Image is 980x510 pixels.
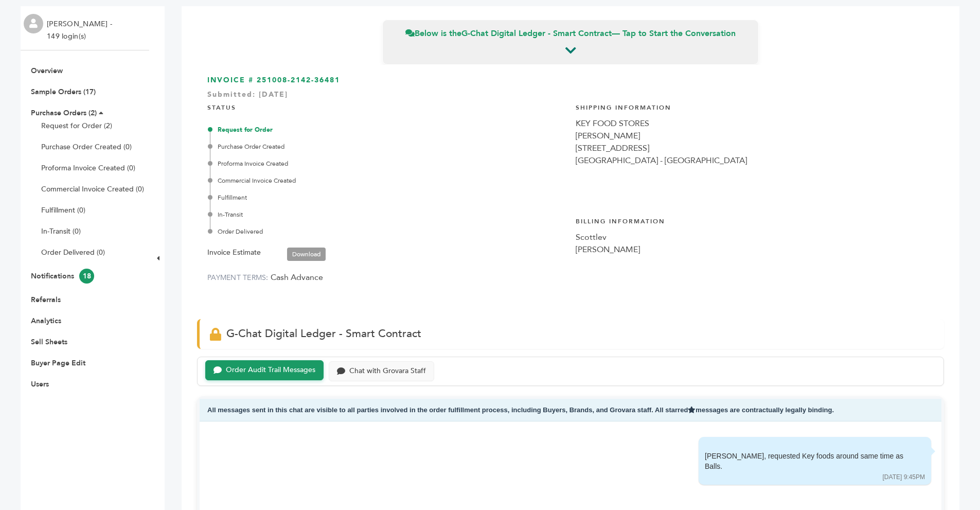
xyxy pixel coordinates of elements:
h4: Shipping Information [576,96,934,117]
div: [GEOGRAPHIC_DATA] - [GEOGRAPHIC_DATA] [576,154,934,167]
div: [PERSON_NAME], requested Key foods around same time as Balls. [705,451,911,471]
div: [PERSON_NAME] [576,243,934,256]
div: Scottlev [576,231,934,243]
div: Proforma Invoice Created [210,159,565,168]
div: Purchase Order Created [210,142,565,151]
label: PAYMENT TERMS: [207,273,269,283]
div: [DATE] 9:45PM [883,473,925,482]
div: Chat with Grovara Staff [349,367,426,376]
div: Order Audit Trail Messages [226,366,315,375]
a: Users [31,379,49,389]
div: [STREET_ADDRESS] [576,142,934,154]
div: Fulfillment [210,193,565,202]
a: Notifications18 [31,271,94,281]
div: In-Transit [210,210,565,219]
a: In-Transit (0) [41,226,81,236]
div: Order Delivered [210,227,565,236]
div: KEY FOOD STORES [576,117,934,130]
div: Submitted: [DATE] [207,90,934,105]
a: Request for Order (2) [41,121,112,131]
span: 18 [79,269,94,284]
a: Order Delivered (0) [41,248,105,257]
div: Commercial Invoice Created [210,176,565,185]
a: Analytics [31,316,61,326]
span: Below is the — Tap to Start the Conversation [405,28,736,39]
a: Referrals [31,295,61,305]
h4: STATUS [207,96,565,117]
h4: Billing Information [576,209,934,231]
a: Purchase Order Created (0) [41,142,132,152]
a: Sell Sheets [31,337,67,347]
a: Buyer Page Edit [31,358,85,368]
a: Commercial Invoice Created (0) [41,184,144,194]
a: Proforma Invoice Created (0) [41,163,135,173]
a: Sample Orders (17) [31,87,96,97]
a: Overview [31,66,63,76]
img: profile.png [24,14,43,33]
strong: G-Chat Digital Ledger - Smart Contract [461,28,612,39]
span: Cash Advance [271,272,323,283]
li: [PERSON_NAME] - 149 login(s) [47,18,115,43]
h3: INVOICE # 251008-2142-36481 [207,75,934,85]
a: Download [287,248,326,261]
a: Fulfillment (0) [41,205,85,215]
a: Purchase Orders (2) [31,108,97,118]
label: Invoice Estimate [207,247,261,259]
div: All messages sent in this chat are visible to all parties involved in the order fulfillment proce... [200,399,941,422]
div: [PERSON_NAME] [576,130,934,142]
div: Request for Order [210,125,565,134]
span: G-Chat Digital Ledger - Smart Contract [226,326,421,341]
